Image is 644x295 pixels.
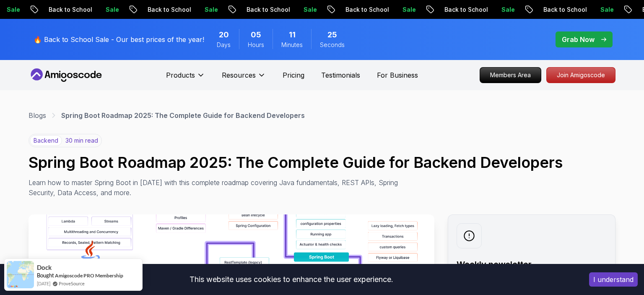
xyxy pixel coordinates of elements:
a: Testimonials [321,70,360,80]
p: Sale [293,5,319,14]
p: Sale [491,5,517,14]
a: Amigoscode PRO Membership [55,272,123,279]
p: Back to School [532,5,589,14]
a: Join Amigoscode [546,67,615,83]
span: Dock [37,264,52,271]
span: 11 Minutes [289,29,296,41]
p: Resources [222,70,256,80]
p: 30 min read [65,136,98,145]
h1: Spring Boot Roadmap 2025: The Complete Guide for Backend Developers [29,154,615,171]
p: Back to School [236,5,293,14]
img: provesource social proof notification image [7,261,34,288]
span: [DATE] [37,280,50,287]
p: Back to School [137,5,194,14]
p: Products [166,70,195,80]
h2: Weekly newsletter [457,258,607,270]
p: Spring Boot Roadmap 2025: The Complete Guide for Backend Developers [61,110,305,120]
a: Pricing [283,70,304,80]
span: 20 Days [219,29,229,41]
p: Members Area [480,68,541,83]
p: Sale [392,5,418,14]
p: Grab Now [562,34,595,44]
span: Hours [248,41,264,49]
p: Back to School [335,5,392,14]
p: Sale [589,5,616,14]
p: 🔥 Back to School Sale - Our best prices of the year! [34,34,204,44]
p: Back to School [434,5,491,14]
span: Days [217,41,231,49]
p: backend [30,135,62,146]
span: 25 Seconds [327,29,337,41]
p: Join Amigoscode [547,68,615,83]
span: Bought [37,272,54,279]
button: Resources [222,70,266,87]
a: For Business [377,70,418,80]
iframe: chat widget [592,243,644,282]
div: This website uses cookies to enhance the user experience. [6,270,576,289]
span: Seconds [320,41,345,49]
button: Accept cookies [589,272,638,287]
button: Products [166,70,205,87]
p: Back to School [38,5,95,14]
a: ProveSource [59,280,85,287]
a: Blogs [29,110,46,120]
p: Sale [194,5,221,14]
p: Learn how to master Spring Boot in [DATE] with this complete roadmap covering Java fundamentals, ... [29,178,404,198]
a: Members Area [480,67,541,83]
span: 5 Hours [251,29,261,41]
p: Sale [95,5,122,14]
span: Minutes [281,41,303,49]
